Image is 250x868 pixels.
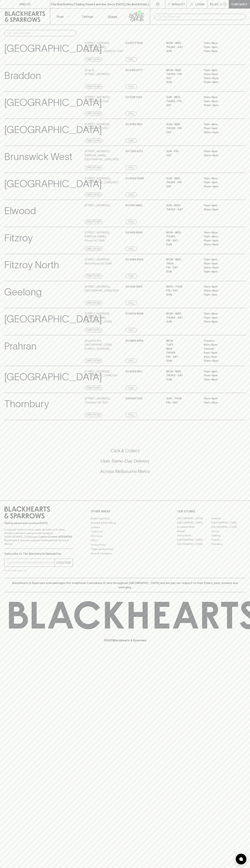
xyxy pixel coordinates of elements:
p: [STREET_ADDRESS][PERSON_NAME] , [GEOGRAPHIC_DATA] [85,312,125,324]
p: SUN [166,293,198,297]
p: FRI - SAT [166,289,198,293]
a: Call [125,386,137,390]
p: 03 9381 2129 [125,95,142,99]
p: MON - WED [166,68,198,72]
p: TUES [166,343,198,347]
p: 10am – 8pm [204,208,236,212]
a: Call [125,301,137,305]
a: Gift Cards [91,534,159,538]
a: Elwood [177,529,211,533]
a: Contact Us [91,530,159,534]
a: Call [125,359,137,363]
a: Call [125,274,137,278]
p: 03 5242 8109 [125,285,142,289]
p: THURS - FRI [166,72,198,76]
p: 03 7300 6721 [125,149,143,153]
p: 03 9050 0659 [125,176,144,181]
p: [STREET_ADDRESS] , Thornbury VIC 3071 [85,396,110,405]
input: Try "Pinot noir" [163,14,243,20]
p: THURS - FRI [166,180,198,184]
p: THURS - FRI [166,126,198,130]
p: 11am – 8pm [204,203,236,208]
p: OUR STORES [177,509,246,513]
p: 11am – 8pm [204,396,236,401]
p: SAT [166,184,198,189]
p: SUN [166,243,198,247]
p: 11am – 9pm [204,99,236,103]
a: Brunswick West [177,525,211,529]
img: bubble-icon [239,857,243,861]
a: Prahran [211,538,246,542]
a: Fitzroy [211,529,246,533]
a: Directions [85,301,102,305]
p: FIND US [19,2,31,6]
button: SUBSCRIBE [55,559,73,567]
p: Shop [56,14,64,19]
p: 9am – 6pm [204,351,236,355]
input: e.g. jane@blackheartsandsparrows.com.au [7,560,55,565]
p: 03 9380 1831 [125,122,142,126]
a: Careers [91,525,159,529]
p: [GEOGRAPHIC_DATA] [4,370,102,384]
p: Shop 15 , [STREET_ADDRESS] [85,68,109,76]
p: 03 9489 5945 [125,258,143,262]
p: 0399697225 [125,396,142,401]
a: Directions [85,111,102,116]
p: 03 6234 8696 [125,312,143,316]
p: 11am – 7pm [204,293,236,297]
p: It is against the law to sell or supply alcohol to, or to obtain alcohol on behalf of a person un... [4,528,73,546]
a: Directions [85,57,102,62]
p: 11am – 8pm [204,231,236,235]
p: 10am – 8pm [204,243,236,247]
p: FRI - SAT [166,266,198,270]
a: Call [125,57,137,62]
a: Geelong [211,533,246,538]
input: Search stores [13,30,73,36]
a: [GEOGRAPHIC_DATA] [177,521,211,525]
p: Closed – [204,347,236,351]
p: Login [195,2,204,6]
p: 10am – 8pm [204,153,236,158]
a: Shipping Information [91,547,159,551]
a: Call [125,166,137,170]
p: [STREET_ADDRESS][PERSON_NAME] , [GEOGRAPHIC_DATA] 3055 [85,149,125,161]
a: Bottle Drop FAQ's [91,516,159,521]
a: Call [125,413,137,417]
p: 10am – 9pm [204,239,236,243]
p: 03 9077 5145 [125,41,143,45]
p: Sun - Thur [166,396,198,401]
a: [GEOGRAPHIC_DATA] [177,542,211,546]
p: 10am – 5pm [204,359,236,363]
strong: Liquor License #32064953 [39,535,72,538]
a: Directions [85,247,102,251]
p: 11am – 8pm [204,41,236,45]
p: $0.00 [210,2,218,6]
a: Call [125,247,137,251]
p: Wishlist [172,2,185,6]
a: [GEOGRAPHIC_DATA] [211,521,246,525]
a: Tastings [75,9,100,24]
p: 10am – 9pm [204,266,236,270]
p: 10am – 9pm [204,184,236,189]
p: SUN [166,378,198,382]
p: WED [166,347,198,351]
button: Shop [50,9,75,24]
p: FRI - SAT [166,355,198,359]
p: 03 9826 8768 [125,339,143,343]
p: SUN [166,359,198,363]
h5: Click & Collect [4,448,246,454]
p: 11am – 9pm [204,235,236,239]
a: Directions [85,220,102,224]
p: SUN - WED [166,203,198,208]
h5: Uber Same-Day Delivery [4,458,246,464]
p: 11am – 8pm [204,176,236,181]
p: 11am – 9pm [204,45,236,49]
p: THURS - SAT [166,316,198,320]
p: 11am – 8pm [204,258,236,262]
p: SUN [166,49,198,53]
p: THURS - SAT [166,373,198,378]
p: SAT [166,153,198,158]
p: Fitzroy North [4,258,59,272]
a: Terms & Conditions [91,551,159,556]
p: We will never spam you [4,569,73,572]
